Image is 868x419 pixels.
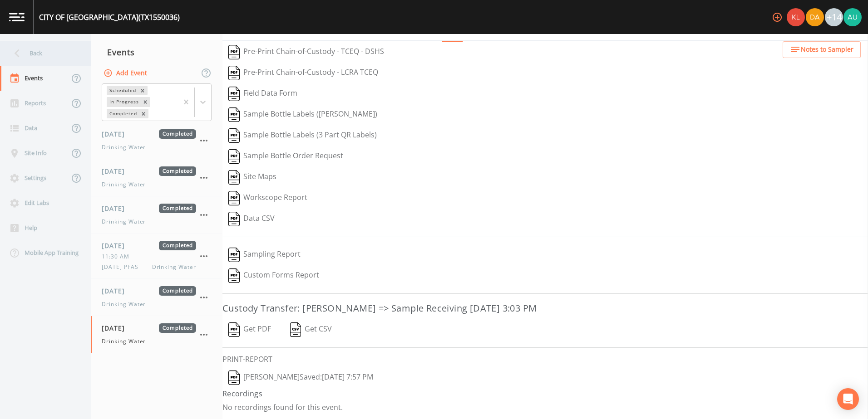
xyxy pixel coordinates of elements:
[228,128,240,143] img: svg%3e
[102,180,146,189] span: Drinking Water
[222,42,390,63] button: Pre-Print Chain-of-Custody - TCEQ - DSHS
[159,286,196,296] span: Completed
[159,323,196,333] span: Completed
[805,8,824,26] div: David Weber
[159,129,196,139] span: Completed
[102,143,146,151] span: Drinking Water
[228,212,240,226] img: svg%3e
[783,41,861,58] button: Notes to Sampler
[228,370,240,385] img: svg%3e
[228,149,240,164] img: svg%3e
[222,244,306,265] button: Sampling Report
[228,66,240,80] img: svg%3e
[91,196,222,234] a: [DATE]CompletedDrinking Water
[91,279,222,316] a: [DATE]CompletedDrinking Water
[102,337,146,346] span: Drinking Water
[91,41,222,63] div: Events
[228,322,240,337] img: svg%3e
[9,13,25,21] img: logo
[222,367,379,388] button: [PERSON_NAME]Saved:[DATE] 7:57 PM
[102,129,131,139] span: [DATE]
[806,8,824,26] img: a84961a0472e9debc750dd08a004988d
[284,319,338,340] button: Get CSV
[290,322,301,337] img: svg%3e
[228,87,240,101] img: svg%3e
[222,301,868,316] h3: Custody Transfer: [PERSON_NAME] => Sample Receiving [DATE] 3:03 PM
[39,12,180,23] div: CITY OF [GEOGRAPHIC_DATA] (TX1550036)
[222,403,868,412] p: No recordings found for this event.
[107,109,138,118] div: Completed
[102,204,131,213] span: [DATE]
[102,263,144,271] span: [DATE] PFAS
[843,8,862,26] img: 12eab8baf8763a7aaab4b9d5825dc6f3
[222,388,868,399] h4: Recordings
[228,191,240,205] img: svg%3e
[786,8,805,26] div: Kler Teran
[222,146,349,167] button: Sample Bottle Order Request
[837,388,859,410] div: Open Intercom Messenger
[102,253,135,261] span: 11:30 AM
[91,122,222,159] a: [DATE]CompletedDrinking Water
[107,97,140,107] div: In Progress
[138,86,148,95] div: Remove Scheduled
[102,241,131,250] span: [DATE]
[102,323,131,333] span: [DATE]
[228,45,240,59] img: svg%3e
[228,107,240,122] img: svg%3e
[222,188,313,209] button: Workscope Report
[222,265,325,286] button: Custom Forms Report
[102,218,146,226] span: Drinking Water
[102,286,131,296] span: [DATE]
[222,319,277,340] button: Get PDF
[787,8,805,26] img: 9c4450d90d3b8045b2e5fa62e4f92659
[159,241,196,250] span: Completed
[140,97,150,107] div: Remove In Progress
[228,248,240,262] img: svg%3e
[222,63,384,83] button: Pre-Print Chain-of-Custody - LCRA TCEQ
[222,104,383,125] button: Sample Bottle Labels ([PERSON_NAME])
[228,170,240,185] img: svg%3e
[138,109,148,118] div: Remove Completed
[222,209,281,229] button: Data CSV
[228,268,240,283] img: svg%3e
[102,166,131,176] span: [DATE]
[91,159,222,196] a: [DATE]CompletedDrinking Water
[102,65,151,82] button: Add Event
[159,166,196,176] span: Completed
[91,234,222,279] a: [DATE]Completed11:30 AM[DATE] PFASDrinking Water
[91,316,222,353] a: [DATE]CompletedDrinking Water
[222,83,303,104] button: Field Data Form
[825,8,843,26] div: +14
[152,263,196,271] span: Drinking Water
[102,300,146,308] span: Drinking Water
[222,167,282,188] button: Site Maps
[159,204,196,213] span: Completed
[222,355,868,364] h6: PRINT-REPORT
[801,44,853,55] span: Notes to Sampler
[222,125,383,146] button: Sample Bottle Labels (3 Part QR Labels)
[107,86,138,95] div: Scheduled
